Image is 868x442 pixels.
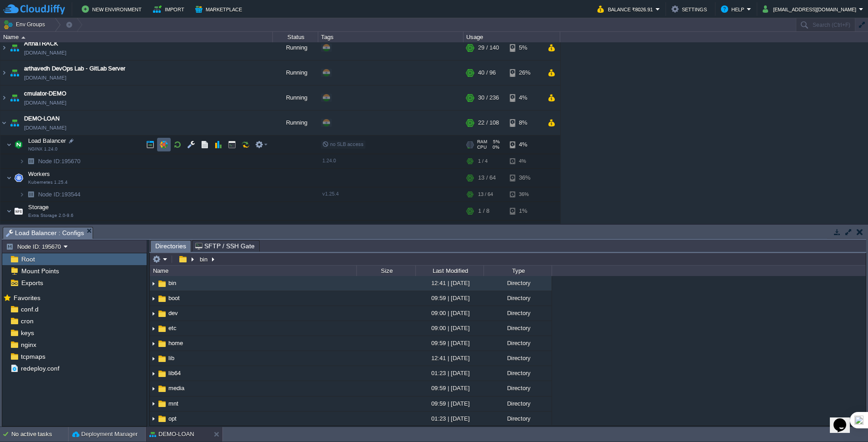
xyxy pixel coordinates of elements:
img: AMDAwAAAACH5BAEAAAAALAAAAAABAAEAAAICRAEAOw== [157,294,167,304]
img: CloudJiffy [3,4,65,15]
div: Directory [483,291,552,305]
span: Kubernetes 1.25.4 [28,180,68,185]
img: AMDAwAAAACH5BAEAAAAALAAAAAABAAEAAAICRAEAOw== [6,136,12,154]
img: AMDAwAAAACH5BAEAAAAALAAAAAABAAEAAAICRAEAOw== [12,202,25,220]
div: Directory [483,366,552,380]
span: cron [19,317,35,325]
span: opt [167,415,178,422]
div: Directory [483,321,552,335]
a: boot [167,294,181,302]
a: bin [167,279,178,287]
div: 13 / 64 [478,169,496,187]
img: AMDAwAAAACH5BAEAAAAALAAAAAABAAEAAAICRAEAOw== [157,324,167,334]
img: AMDAwAAAACH5BAEAAAAALAAAAAABAAEAAAICRAEAOw== [150,337,157,351]
img: AMDAwAAAACH5BAEAAAAALAAAAAABAAEAAAICRAEAOw== [19,154,25,168]
a: WorkersKubernetes 1.25.4 [27,171,51,177]
img: AMDAwAAAACH5BAEAAAAALAAAAAABAAEAAAICRAEAOw== [8,85,21,110]
div: Name [1,32,272,42]
div: 09:59 | [DATE] [415,291,483,305]
img: AMDAwAAAACH5BAEAAAAALAAAAAABAAEAAAICRAEAOw== [8,110,21,135]
div: 13 / 64 [478,187,493,201]
span: ArthaTRACK [24,39,58,48]
div: 36% [510,169,539,187]
div: Size [357,266,415,276]
img: AMDAwAAAACH5BAEAAAAALAAAAAABAAEAAAICRAEAOw== [157,399,167,409]
img: AMDAwAAAACH5BAEAAAAALAAAAAABAAEAAAICRAEAOw== [12,169,25,187]
span: CPU [477,145,487,150]
a: cmulator-DEMO [24,89,66,98]
span: Workers [27,170,51,178]
a: [DOMAIN_NAME] [24,73,66,82]
span: Load Balancer [27,137,67,145]
span: 193544 [37,191,82,198]
img: AMDAwAAAACH5BAEAAAAALAAAAAABAAEAAAICRAEAOw== [157,309,167,319]
div: Last Modified [416,266,483,276]
div: 01:23 | [DATE] [415,412,483,426]
span: Storage [27,203,50,211]
img: AMDAwAAAACH5BAEAAAAALAAAAAABAAEAAAICRAEAOw== [150,412,157,426]
a: media [167,384,186,392]
img: AMDAwAAAACH5BAEAAAAALAAAAAABAAEAAAICRAEAOw== [0,35,8,60]
img: AMDAwAAAACH5BAEAAAAALAAAAAABAAEAAAICRAEAOw== [157,339,167,349]
div: No active tasks [11,427,68,442]
div: 1 / 8 [478,202,489,220]
button: bin [198,255,210,263]
img: AMDAwAAAACH5BAEAAAAALAAAAAABAAEAAAICRAEAOw== [25,221,37,235]
a: Node ID:193544 [37,191,82,198]
span: 0% [490,145,499,150]
div: 30 / 236 [478,85,499,110]
img: AMDAwAAAACH5BAEAAAAALAAAAAABAAEAAAICRAEAOw== [150,276,157,291]
div: Directory [483,306,552,320]
a: etc [167,324,178,332]
button: Import [153,4,187,15]
div: 40 / 96 [478,60,496,85]
a: Root [20,255,36,263]
button: Deployment Manager [72,430,138,439]
button: Node ID: 195670 [6,242,64,251]
span: v1.25.4 [322,191,339,196]
a: mnt [167,400,180,407]
img: AMDAwAAAACH5BAEAAAAALAAAAAABAAEAAAICRAEAOw== [25,154,37,168]
img: AMDAwAAAACH5BAEAAAAALAAAAAABAAEAAAICRAEAOw== [6,202,12,220]
div: Directory [483,397,552,411]
button: Balance ₹8026.91 [597,4,656,15]
a: arthavedh DevOps Lab - GitLab Server [24,64,125,73]
img: AMDAwAAAACH5BAEAAAAALAAAAAABAAEAAAICRAEAOw== [150,397,157,411]
img: AMDAwAAAACH5BAEAAAAALAAAAAABAAEAAAICRAEAOw== [150,321,157,336]
button: New Environment [82,4,144,15]
img: AMDAwAAAACH5BAEAAAAALAAAAAABAAEAAAICRAEAOw== [19,187,25,201]
div: 12:41 | [DATE] [415,351,483,365]
span: Favorites [12,294,42,302]
div: Running [273,35,318,60]
img: AMDAwAAAACH5BAEAAAAALAAAAAABAAEAAAICRAEAOw== [0,85,8,110]
span: DEMO-LOAN [24,114,59,123]
div: 4% [510,154,539,168]
img: AMDAwAAAACH5BAEAAAAALAAAAAABAAEAAAICRAEAOw== [21,36,25,39]
a: StorageExtra Storage 2.0-9.6 [27,204,50,211]
button: DEMO-LOAN [149,430,194,439]
div: Directory [483,351,552,365]
span: Extra Storage 2.0-9.6 [28,213,74,218]
a: conf.d [19,305,40,313]
div: Directory [483,412,552,426]
img: AMDAwAAAACH5BAEAAAAALAAAAAABAAEAAAICRAEAOw== [150,382,157,396]
a: Node ID:195670 [37,157,82,165]
a: Load BalancerNGINX 1.24.0 [27,137,67,144]
span: Exports [20,279,44,287]
span: 195670 [37,157,82,165]
div: 4% [510,136,539,154]
div: Tags [319,32,463,42]
div: 1 / 4 [478,154,488,168]
span: no SLB access [322,141,364,147]
div: 36% [510,187,539,201]
img: AMDAwAAAACH5BAEAAAAALAAAAAABAAEAAAICRAEAOw== [0,110,8,135]
div: Running [273,85,318,110]
a: dev [167,309,179,317]
span: keys [19,329,35,337]
img: AMDAwAAAACH5BAEAAAAALAAAAAABAAEAAAICRAEAOw== [25,187,37,201]
img: AMDAwAAAACH5BAEAAAAALAAAAAABAAEAAAICRAEAOw== [157,279,167,289]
